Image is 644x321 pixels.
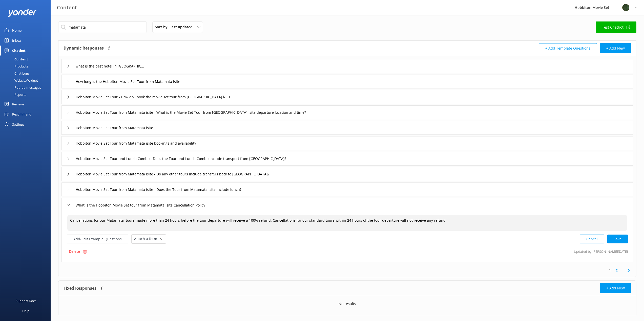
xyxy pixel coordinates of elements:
[134,236,160,242] span: Attach a form
[3,77,51,84] a: Website Widget
[3,84,41,91] div: Pop-up messages
[3,91,26,98] div: Reports
[574,247,628,256] p: Updated by [PERSON_NAME] [DATE]
[12,25,22,35] div: Home
[12,35,21,45] div: Inbox
[3,56,51,63] a: Content
[539,43,597,53] button: + Add Template Questions
[16,296,36,306] div: Support Docs
[607,235,628,243] button: Save
[64,43,104,53] h4: Dynamic Responses
[3,91,51,98] a: Reports
[64,283,96,293] h4: Fixed Responses
[607,268,613,273] a: 1
[580,235,604,243] button: Cancel
[3,63,51,70] a: Products
[12,109,31,119] div: Recommend
[339,301,356,307] p: No results
[8,9,37,17] img: yonder-white-logo.png
[600,283,631,293] button: + Add New
[12,99,24,109] div: Reviews
[596,21,636,33] a: Test Chatbot
[22,306,29,316] div: Help
[3,70,51,77] a: Chat Logs
[67,215,627,231] textarea: Cancellations for our Matamata tours made more than 24 hours before the tour departure will recei...
[3,84,51,91] a: Pop-up messages
[613,268,620,273] a: 2
[622,4,630,11] img: 34-1720495293.png
[3,77,38,84] div: Website Widget
[600,43,631,53] button: + Add New
[3,63,28,70] div: Products
[58,21,147,33] input: Search all Chatbot Content
[69,249,80,254] p: Delete
[12,45,26,56] div: Chatbot
[155,24,196,30] span: Sort by: Last updated
[12,119,24,129] div: Settings
[57,4,77,12] h3: Content
[3,70,29,77] div: Chat Logs
[67,235,128,243] button: Add/Edit Example Questions
[3,56,28,63] div: Content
